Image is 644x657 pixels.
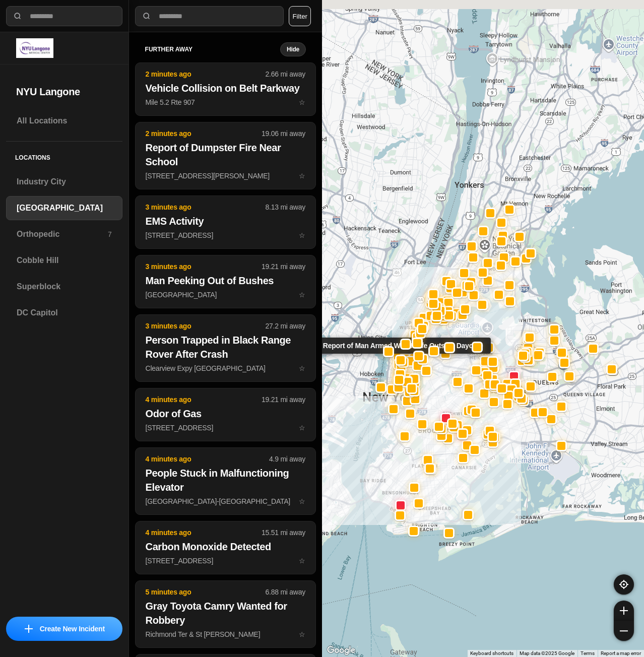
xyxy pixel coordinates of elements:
p: Clearview Expy [GEOGRAPHIC_DATA] [146,363,305,373]
img: zoom-in [620,607,628,615]
p: 3 minutes ago [146,321,266,331]
a: 4 minutes ago19.21 mi awayOdor of Gas[STREET_ADDRESS]star [135,423,316,432]
h2: Report of Dumpster Fire Near School [146,141,305,169]
p: 8.13 mi away [266,202,305,212]
p: 5 minutes ago [146,587,266,597]
span: star [299,557,305,565]
p: 19.21 mi away [262,261,305,272]
p: 7 [108,229,112,239]
h2: Man Peeking Out of Bushes [146,274,305,288]
p: [STREET_ADDRESS] [146,556,305,566]
p: 2 minutes ago [146,69,266,79]
span: star [299,364,305,372]
img: logo [16,38,53,58]
img: icon [25,625,33,633]
img: recenter [619,580,628,589]
a: Terms (opens in new tab) [581,650,595,656]
a: Open this area in Google Maps (opens a new window) [325,644,358,657]
h3: Superblock [17,281,112,293]
p: [STREET_ADDRESS][PERSON_NAME] [146,171,305,181]
a: [GEOGRAPHIC_DATA] [6,196,122,220]
p: 2.66 mi away [266,69,305,79]
button: zoom-out [614,621,634,641]
p: Create New Incident [40,624,105,634]
img: zoom-out [620,627,628,635]
a: 3 minutes ago19.21 mi awayMan Peeking Out of Bushes[GEOGRAPHIC_DATA]star [135,290,316,299]
div: Report of Man Armed With Knife Outside Daycare [314,338,491,354]
h2: NYU Langone [16,85,112,99]
button: 4 minutes ago19.21 mi awayOdor of Gas[STREET_ADDRESS]star [135,388,316,441]
h2: EMS Activity [146,214,305,228]
a: 2 minutes ago19.06 mi awayReport of Dumpster Fire Near School[STREET_ADDRESS][PERSON_NAME]star [135,171,316,180]
p: [GEOGRAPHIC_DATA] [146,290,305,300]
p: 2 minutes ago [146,128,262,139]
button: Filter [289,6,311,26]
h3: DC Capitol [17,307,112,319]
span: star [299,630,305,638]
h3: All Locations [17,115,112,127]
p: 4 minutes ago [146,395,262,405]
p: [STREET_ADDRESS] [146,423,305,433]
p: 27.2 mi away [266,321,305,331]
p: 3 minutes ago [146,261,262,272]
h2: Gray Toyota Camry Wanted for Robbery [146,599,305,627]
a: 3 minutes ago8.13 mi awayEMS Activity[STREET_ADDRESS]star [135,231,316,239]
button: 2 minutes ago2.66 mi awayVehicle Collision on Belt ParkwayMile 5.2 Rte 907star [135,62,316,116]
span: Map data ©2025 Google [520,650,574,656]
img: Google [325,644,358,657]
a: Report a map error [601,650,641,656]
a: Industry City [6,170,122,194]
button: 4 minutes ago15.51 mi awayCarbon Monoxide Detected[STREET_ADDRESS]star [135,521,316,574]
span: star [299,291,305,299]
button: Keyboard shortcuts [470,650,513,657]
button: 4 minutes ago4.9 mi awayPeople Stuck in Malfunctioning Elevator[GEOGRAPHIC_DATA]-[GEOGRAPHIC_DATA... [135,447,316,515]
span: star [299,231,305,239]
p: [STREET_ADDRESS] [146,230,305,240]
span: star [299,424,305,432]
img: search [13,11,23,21]
a: 4 minutes ago4.9 mi awayPeople Stuck in Malfunctioning Elevator[GEOGRAPHIC_DATA]-[GEOGRAPHIC_DATA... [135,497,316,505]
h2: Person Trapped in Black Range Rover After Crash [146,333,305,361]
h3: [GEOGRAPHIC_DATA] [17,202,112,214]
a: 5 minutes ago6.88 mi awayGray Toyota Camry Wanted for RobberyRichmond Ter & St [PERSON_NAME]star [135,630,316,638]
button: zoom-in [614,601,634,621]
span: star [299,98,305,106]
a: DC Capitol [6,301,122,325]
h2: Carbon Monoxide Detected [146,540,305,554]
h3: Cobble Hill [17,254,112,267]
img: search [142,11,152,21]
button: 2 minutes ago19.06 mi awayReport of Dumpster Fire Near School[STREET_ADDRESS][PERSON_NAME]star [135,122,316,189]
p: Mile 5.2 Rte 907 [146,97,305,107]
button: 5 minutes ago6.88 mi awayGray Toyota Camry Wanted for RobberyRichmond Ter & St [PERSON_NAME]star [135,580,316,648]
h3: Industry City [17,176,112,188]
h2: People Stuck in Malfunctioning Elevator [146,466,305,494]
p: Richmond Ter & St [PERSON_NAME] [146,629,305,639]
button: iconCreate New Incident [6,617,122,641]
span: star [299,497,305,505]
button: 3 minutes ago19.21 mi awayMan Peeking Out of Bushes[GEOGRAPHIC_DATA]star [135,255,316,308]
span: star [299,172,305,180]
button: Report of Man Armed With Knife Outside Daycare [397,357,408,368]
button: recenter [614,574,634,595]
h2: Vehicle Collision on Belt Parkway [146,81,305,95]
a: Superblock [6,275,122,299]
h2: Odor of Gas [146,407,305,421]
p: 19.21 mi away [262,395,305,405]
h5: further away [145,45,280,53]
p: [GEOGRAPHIC_DATA]-[GEOGRAPHIC_DATA] [146,496,305,506]
p: 15.51 mi away [262,528,305,538]
a: 2 minutes ago2.66 mi awayVehicle Collision on Belt ParkwayMile 5.2 Rte 907star [135,98,316,106]
button: 3 minutes ago27.2 mi awayPerson Trapped in Black Range Rover After CrashClearview Expy [GEOGRAPHI... [135,314,316,382]
a: 4 minutes ago15.51 mi awayCarbon Monoxide Detected[STREET_ADDRESS]star [135,556,316,565]
h5: Locations [6,142,122,170]
a: All Locations [6,109,122,133]
small: Hide [287,45,299,53]
a: Cobble Hill [6,248,122,273]
p: 4 minutes ago [146,528,262,538]
button: 3 minutes ago8.13 mi awayEMS Activity[STREET_ADDRESS]star [135,195,316,249]
h3: Orthopedic [17,228,108,240]
a: 3 minutes ago27.2 mi awayPerson Trapped in Black Range Rover After CrashClearview Expy [GEOGRAPHI... [135,364,316,372]
p: 4 minutes ago [146,454,269,464]
a: Orthopedic7 [6,222,122,246]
